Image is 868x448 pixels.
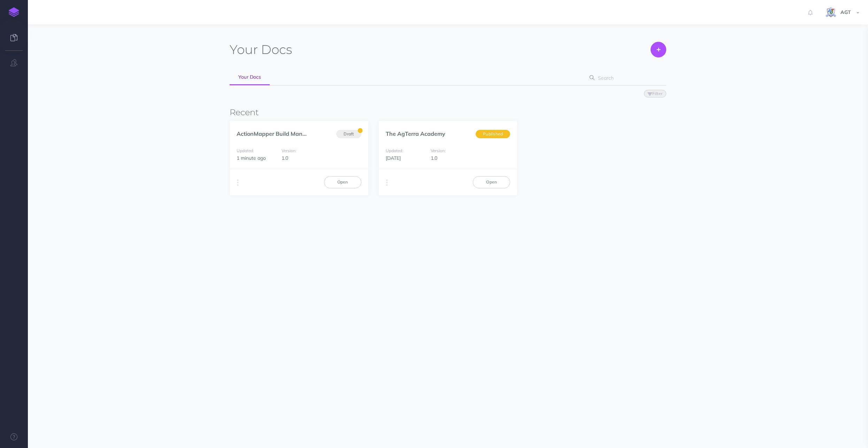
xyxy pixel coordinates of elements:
[825,7,837,19] img: iCxL6hB4gPtK36lnwjqkK90dLekSAv8p9JC67nPZ.png
[230,42,258,57] span: Your
[596,72,655,84] input: Search
[230,70,270,85] a: Your Docs
[386,155,401,161] span: [DATE]
[230,108,666,117] h3: Recent
[473,176,510,188] a: Open
[282,148,297,153] small: Version:
[282,155,288,161] span: 1.0
[324,176,361,188] a: Open
[9,7,19,17] img: logo-mark.svg
[431,155,437,161] span: 1.0
[644,90,666,97] button: Filter
[837,9,854,15] span: AGT
[386,148,403,153] small: Updated:
[431,148,446,153] small: Version:
[237,178,239,188] i: More actions
[238,74,261,80] span: Your Docs
[230,42,292,57] h1: Docs
[237,155,266,161] span: 1 minute ago
[386,178,388,188] i: More actions
[237,130,307,137] a: ActionMapper Build Man...
[237,148,254,153] small: Updated:
[386,130,445,137] a: The AgTerra Academy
